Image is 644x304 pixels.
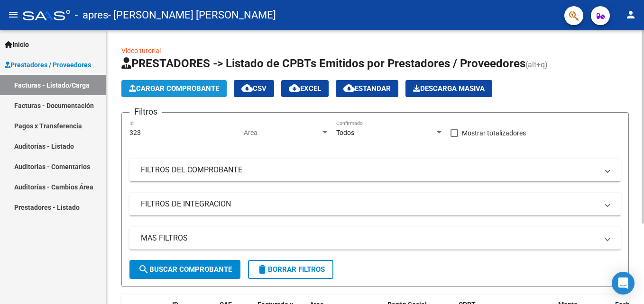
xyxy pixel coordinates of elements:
span: - apres [75,5,108,26]
span: EXCEL [289,84,321,93]
span: Cargar Comprobante [129,84,219,93]
mat-panel-title: MAS FILTROS [141,233,598,243]
button: Cargar Comprobante [121,80,227,97]
mat-panel-title: FILTROS DEL COMPROBANTE [141,165,598,175]
mat-icon: delete [257,264,268,275]
mat-icon: search [138,264,149,275]
app-download-masive: Descarga masiva de comprobantes (adjuntos) [405,80,492,97]
span: Inicio [5,39,29,50]
span: (alt+q) [525,60,548,69]
button: CSV [234,80,274,97]
h3: Filtros [129,105,162,118]
mat-icon: person [625,9,636,20]
div: Open Intercom Messenger [612,272,635,295]
mat-expansion-panel-header: FILTROS DEL COMPROBANTE [129,159,621,181]
span: Todos [336,129,354,136]
mat-panel-title: FILTROS DE INTEGRACION [141,199,598,209]
span: CSV [241,84,267,93]
button: Borrar Filtros [248,260,333,279]
mat-icon: cloud_download [289,82,300,94]
span: Estandar [343,84,391,93]
button: EXCEL [281,80,329,97]
span: Borrar Filtros [257,265,325,274]
mat-expansion-panel-header: MAS FILTROS [129,227,621,250]
span: PRESTADORES -> Listado de CPBTs Emitidos por Prestadores / Proveedores [121,57,525,70]
mat-icon: cloud_download [241,82,253,94]
span: - [PERSON_NAME] [PERSON_NAME] [108,5,276,26]
button: Buscar Comprobante [129,260,240,279]
a: Video tutorial [121,47,161,54]
span: Area [244,129,321,137]
mat-icon: menu [8,9,19,20]
span: Mostrar totalizadores [462,127,526,139]
button: Estandar [336,80,398,97]
span: Prestadores / Proveedores [5,60,91,70]
button: Descarga Masiva [405,80,492,97]
span: Descarga Masiva [413,84,485,93]
span: Buscar Comprobante [138,265,232,274]
mat-icon: cloud_download [343,82,355,94]
mat-expansion-panel-header: FILTROS DE INTEGRACION [129,193,621,215]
